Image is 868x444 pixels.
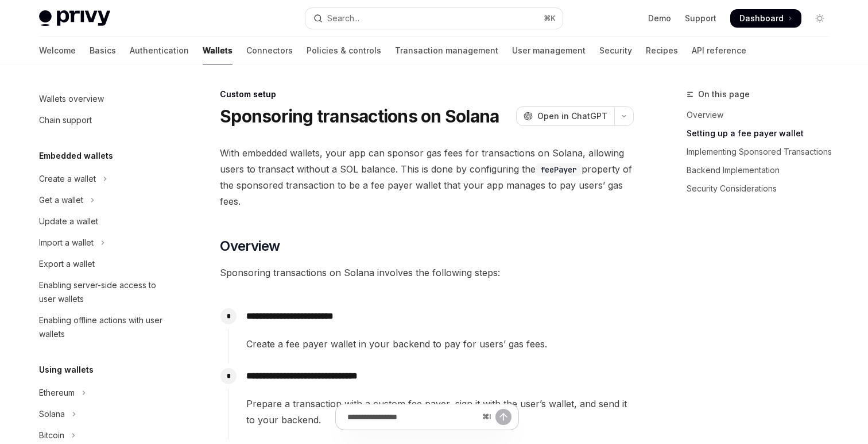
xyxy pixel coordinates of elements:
[39,257,95,271] div: Export a wallet
[537,110,607,122] span: Open in ChatGPT
[90,37,116,64] a: Basics
[246,396,633,428] span: Prepare a transaction with a custom fee payer, sign it with the user’s wallet, and send it to you...
[536,163,582,176] code: feePayer
[39,236,94,250] div: Import a wallet
[685,13,716,24] a: Support
[739,13,784,24] span: Dashboard
[39,113,92,127] div: Chain support
[39,215,98,228] div: Update a wallet
[648,13,671,24] a: Demo
[687,161,838,179] a: Backend Implementation
[220,145,634,209] span: With embedded wallets, your app can sponsor gas fees for transactions on Solana, allowing users t...
[692,37,746,64] a: API reference
[347,404,478,430] input: Ask a question...
[246,37,293,64] a: Connectors
[30,169,177,189] button: Toggle Create a wallet section
[687,106,838,124] a: Overview
[30,89,177,109] a: Wallets overview
[39,92,104,106] div: Wallets overview
[220,89,634,100] div: Custom setup
[30,404,177,424] button: Toggle Solana section
[39,172,96,186] div: Create a wallet
[130,37,189,64] a: Authentication
[516,106,614,126] button: Open in ChatGPT
[599,37,632,64] a: Security
[39,363,94,377] h5: Using wallets
[39,313,170,341] div: Enabling offline actions with user wallets
[39,10,110,26] img: light logo
[395,37,498,64] a: Transaction management
[39,386,75,400] div: Ethereum
[305,8,563,29] button: Open search
[698,87,750,101] span: On this page
[203,37,232,64] a: Wallets
[687,143,838,161] a: Implementing Sponsored Transactions
[30,310,177,345] a: Enabling offline actions with user wallets
[39,407,65,421] div: Solana
[39,37,76,64] a: Welcome
[39,193,83,207] div: Get a wallet
[811,9,829,28] button: Toggle dark mode
[30,275,177,309] a: Enabling server-side access to user wallets
[39,428,64,442] div: Bitcoin
[512,37,586,64] a: User management
[687,179,838,198] a: Security Considerations
[220,265,634,281] span: Sponsoring transactions on Solana involves the following steps:
[39,149,113,163] h5: Embedded wallets
[220,237,280,255] span: Overview
[495,409,511,425] button: Send message
[646,37,678,64] a: Recipes
[30,110,177,131] a: Chain support
[30,382,177,403] button: Toggle Ethereum section
[30,211,177,232] a: Update a wallet
[730,9,801,28] a: Dashboard
[30,232,177,253] button: Toggle Import a wallet section
[39,278,170,306] div: Enabling server-side access to user wallets
[307,37,381,64] a: Policies & controls
[246,336,633,352] span: Create a fee payer wallet in your backend to pay for users’ gas fees.
[327,12,359,25] div: Search...
[544,14,556,23] span: ⌘ K
[30,190,177,210] button: Toggle Get a wallet section
[30,254,177,274] a: Export a wallet
[687,124,838,143] a: Setting up a fee payer wallet
[220,106,499,127] h1: Sponsoring transactions on Solana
